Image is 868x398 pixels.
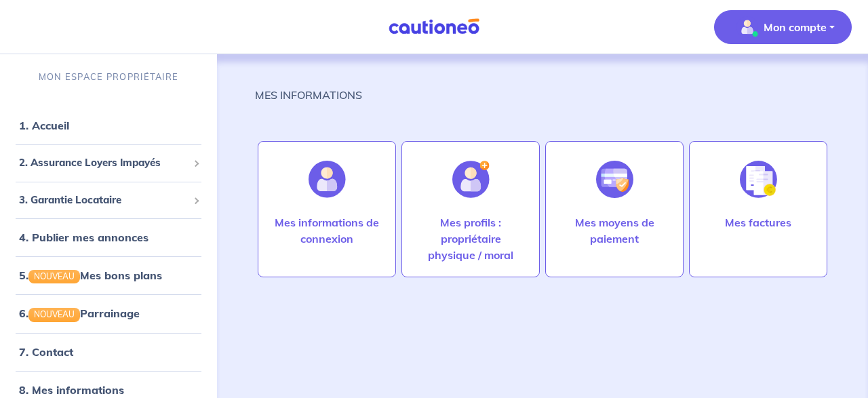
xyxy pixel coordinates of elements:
p: Mes profils : propriétaire physique / moral [416,214,526,263]
a: 7. Contact [19,345,73,359]
p: MON ESPACE PROPRIÉTAIRE [39,71,178,83]
div: 2. Assurance Loyers Impayés [5,150,212,176]
a: 6.NOUVEAUParrainage [19,306,140,320]
p: Mes factures [725,214,791,231]
div: 6.NOUVEAUParrainage [5,300,212,327]
a: 4. Publier mes annonces [19,231,149,244]
a: 8. Mes informations [19,383,124,397]
img: illu_account_valid_menu.svg [736,16,758,38]
img: illu_invoice.svg [740,161,777,198]
a: 1. Accueil [19,119,69,132]
button: illu_account_valid_menu.svgMon compte [714,10,852,44]
div: 7. Contact [5,338,212,365]
div: 4. Publier mes annonces [5,224,212,251]
img: illu_account_add.svg [452,161,490,198]
p: Mes moyens de paiement [559,214,669,247]
div: 1. Accueil [5,112,212,139]
p: Mon compte [764,19,827,35]
span: 2. Assurance Loyers Impayés [19,155,188,171]
a: 5.NOUVEAUMes bons plans [19,268,162,282]
img: illu_account.svg [309,161,346,198]
p: MES INFORMATIONS [255,87,362,103]
p: Mes informations de connexion [272,214,382,247]
img: illu_credit_card_no_anim.svg [596,161,633,198]
img: Cautioneo [383,18,485,35]
span: 3. Garantie Locataire [19,193,188,208]
div: 3. Garantie Locataire [5,187,212,214]
div: 5.NOUVEAUMes bons plans [5,262,212,289]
